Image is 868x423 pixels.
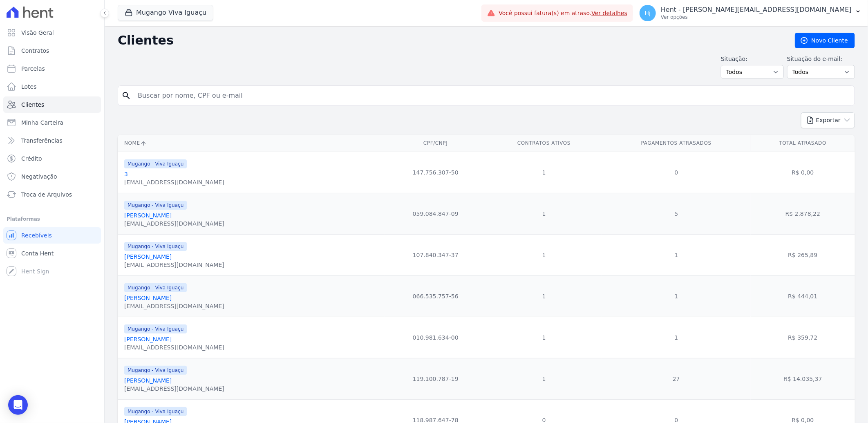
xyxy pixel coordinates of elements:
td: 1 [486,193,602,234]
div: Open Intercom Messenger [8,395,28,415]
a: Contratos [3,43,101,59]
div: [EMAIL_ADDRESS][DOMAIN_NAME] [124,219,224,228]
a: Ver detalhes [592,10,628,16]
div: [EMAIL_ADDRESS][DOMAIN_NAME] [124,302,224,310]
input: Buscar por nome, CPF ou e-mail [133,87,851,104]
p: Hent - [PERSON_NAME][EMAIL_ADDRESS][DOMAIN_NAME] [661,6,852,14]
span: Mugango - Viva Iguaçu [124,325,187,333]
a: Novo Cliente [795,33,855,48]
a: Transferências [3,132,101,149]
td: 107.840.347-37 [385,234,486,275]
a: [PERSON_NAME] [124,253,172,260]
td: R$ 265,89 [751,234,855,275]
span: Visão Geral [21,29,54,37]
td: 147.756.307-50 [385,152,486,193]
td: 059.084.847-09 [385,193,486,234]
td: 066.535.757-56 [385,275,486,317]
td: 1 [486,234,602,275]
div: [EMAIL_ADDRESS][DOMAIN_NAME] [124,385,224,393]
a: Conta Hent [3,245,101,262]
td: 1 [602,234,751,275]
p: Ver opções [661,14,852,20]
a: [PERSON_NAME] [124,212,172,219]
a: [PERSON_NAME] [124,336,172,342]
span: Hj [645,10,651,16]
span: Negativação [21,172,57,181]
a: Lotes [3,78,101,95]
span: Mugango - Viva Iguaçu [124,242,187,251]
th: Contratos Ativos [486,135,602,152]
td: 1 [602,317,751,358]
th: Nome [118,135,385,152]
div: [EMAIL_ADDRESS][DOMAIN_NAME] [124,343,224,351]
a: [PERSON_NAME] [124,295,172,301]
span: Parcelas [21,65,45,73]
td: R$ 0,00 [751,152,855,193]
span: Clientes [21,101,44,109]
button: Mugango Viva Iguaçu [118,5,213,20]
span: Mugango - Viva Iguaçu [124,283,187,292]
label: Situação do e-mail: [787,55,855,63]
i: search [121,91,131,101]
td: R$ 359,72 [751,317,855,358]
a: Troca de Arquivos [3,186,101,203]
td: R$ 14.035,37 [751,358,855,399]
button: Exportar [801,112,855,128]
a: Parcelas [3,60,101,77]
th: Total Atrasado [751,135,855,152]
span: Troca de Arquivos [21,190,72,199]
a: Visão Geral [3,25,101,41]
th: CPF/CNPJ [385,135,486,152]
td: 1 [486,275,602,317]
h2: Clientes [118,33,782,48]
a: Clientes [3,96,101,113]
a: Crédito [3,150,101,167]
span: Mugango - Viva Iguaçu [124,366,187,375]
th: Pagamentos Atrasados [602,135,751,152]
span: Mugango - Viva Iguaçu [124,407,187,416]
td: 27 [602,358,751,399]
span: Conta Hent [21,249,54,257]
a: Minha Carteira [3,114,101,131]
td: 5 [602,193,751,234]
span: Mugango - Viva Iguaçu [124,201,187,210]
div: [EMAIL_ADDRESS][DOMAIN_NAME] [124,261,224,269]
button: Hj Hent - [PERSON_NAME][EMAIL_ADDRESS][DOMAIN_NAME] Ver opções [633,2,868,25]
a: Negativação [3,168,101,185]
a: Recebíveis [3,227,101,244]
span: Recebíveis [21,231,52,239]
a: [PERSON_NAME] [124,377,172,384]
td: 0 [602,152,751,193]
span: Minha Carteira [21,119,63,127]
div: Plataformas [7,214,98,224]
td: R$ 444,01 [751,275,855,317]
a: 3 [124,171,128,177]
td: 1 [486,152,602,193]
span: Crédito [21,154,42,163]
span: Lotes [21,83,37,91]
td: R$ 2.878,22 [751,193,855,234]
span: Mugango - Viva Iguaçu [124,159,187,168]
span: Você possui fatura(s) em atraso. [499,9,627,18]
td: 119.100.787-19 [385,358,486,399]
td: 1 [486,317,602,358]
span: Transferências [21,137,63,145]
span: Contratos [21,47,49,55]
td: 010.981.634-00 [385,317,486,358]
td: 1 [486,358,602,399]
label: Situação: [721,55,784,63]
div: [EMAIL_ADDRESS][DOMAIN_NAME] [124,178,224,186]
td: 1 [602,275,751,317]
